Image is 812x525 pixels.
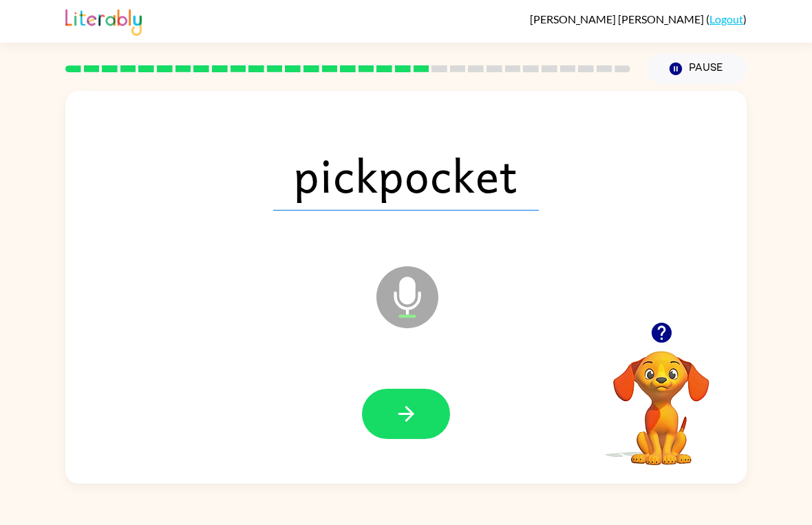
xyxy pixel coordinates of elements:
[592,330,730,467] video: Your browser must support playing .mp4 files to use Literably. Please try using another browser.
[530,12,747,25] div: ( )
[709,12,743,25] a: Logout
[530,12,706,25] span: [PERSON_NAME] [PERSON_NAME]
[65,6,142,36] img: Literably
[647,53,747,85] button: Pause
[273,139,539,211] span: pickpocket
